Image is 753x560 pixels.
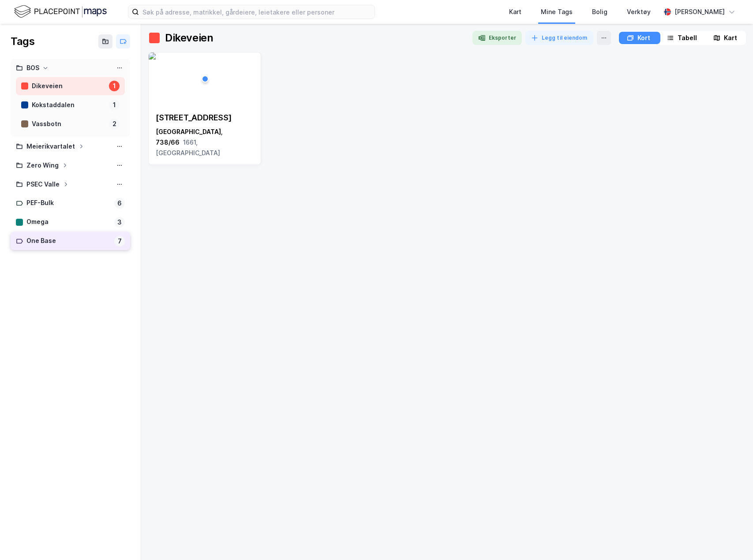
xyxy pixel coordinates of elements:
[724,33,737,43] div: Kart
[472,31,522,45] button: Eksporter
[156,127,254,158] div: [GEOGRAPHIC_DATA], 738/66
[114,236,125,246] div: 7
[109,119,120,129] div: 2
[592,7,607,17] div: Bolig
[32,119,105,130] div: Vassbotn
[114,198,125,209] div: 6
[627,7,651,17] div: Verktøy
[11,34,34,49] div: Tags
[156,112,254,123] div: [STREET_ADDRESS]
[16,115,125,133] a: Vassbotn2
[139,5,375,19] input: Søk på adresse, matrikkel, gårdeiere, leietakere eller personer
[32,81,105,92] div: Dikeveien
[109,100,120,110] div: 1
[637,33,650,43] div: Kort
[11,213,130,231] a: Omega3
[156,138,220,157] span: 1661, [GEOGRAPHIC_DATA]
[114,217,125,228] div: 3
[541,7,573,17] div: Mine Tags
[32,100,105,111] div: Kokstaddalen
[525,31,593,45] button: Legg til eiendom
[674,7,725,17] div: [PERSON_NAME]
[26,160,59,171] div: Zero Wing
[109,81,120,91] div: 1
[16,96,125,114] a: Kokstaddalen1
[16,77,125,95] a: Dikeveien1
[149,52,156,60] img: 256x120
[26,217,111,228] div: Omega
[14,4,107,19] img: logo.f888ab2527a4732fd821a326f86c7f29.svg
[26,141,75,152] div: Meierikvartalet
[11,232,130,250] a: One Base7
[26,179,60,190] div: PSEC Valle
[509,7,521,17] div: Kart
[26,235,111,246] div: One Base
[26,63,39,74] div: BOS
[26,198,111,209] div: PEF-Bulk
[11,194,130,212] a: PEF-Bulk6
[678,33,697,43] div: Tabell
[165,31,213,45] div: Dikeveien
[709,518,753,560] iframe: Chat Widget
